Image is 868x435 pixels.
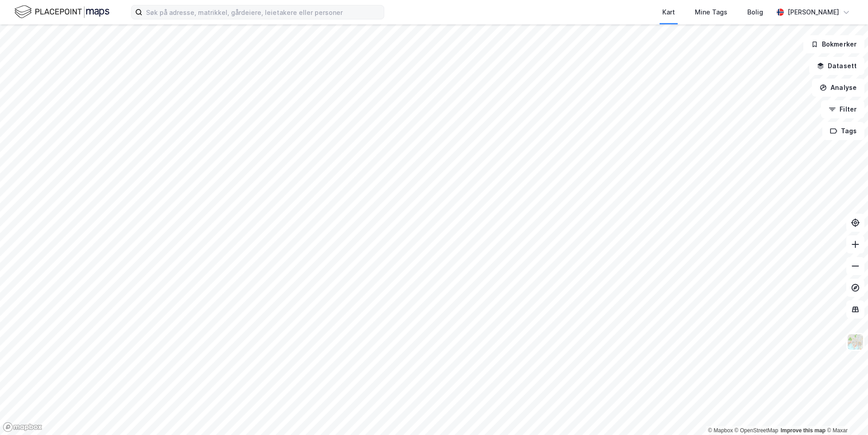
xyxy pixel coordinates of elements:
div: Kontrollprogram for chat [823,392,868,435]
div: [PERSON_NAME] [788,7,839,18]
iframe: Chat Widget [823,392,868,435]
div: Bolig [747,7,763,18]
div: Kart [662,7,675,18]
div: Mine Tags [695,7,727,18]
img: logo.f888ab2527a4732fd821a326f86c7f29.svg [14,4,109,20]
input: Søk på adresse, matrikkel, gårdeiere, leietakere eller personer [142,5,384,19]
